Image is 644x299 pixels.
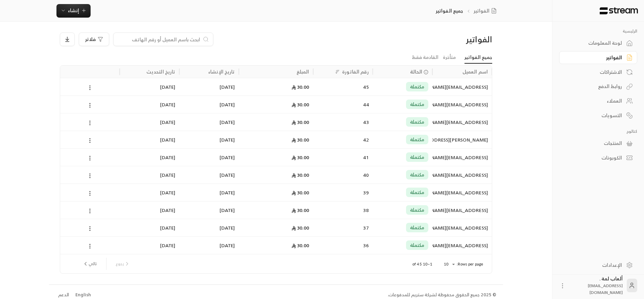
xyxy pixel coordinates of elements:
div: [DATE] [124,113,175,131]
input: ابحث باسم العميل أو رقم الهاتف [118,36,200,43]
div: 30.00 [243,166,309,184]
div: لوحة المعلومات [568,40,622,46]
span: مكتملة [410,242,424,249]
button: إنشاء [56,4,91,18]
div: المنتجات [568,140,622,147]
div: العملاء [568,98,622,104]
div: [DATE] [183,219,235,236]
div: [DATE] [183,113,235,131]
div: [DATE] [124,201,175,219]
div: [EMAIL_ADDRESS][DOMAIN_NAME] [436,219,488,236]
p: 1–10 of 45 [412,261,432,267]
div: 30.00 [243,201,309,219]
span: مكتملة [410,171,424,178]
a: الإعدادات [559,258,637,272]
div: 30.00 [243,149,309,166]
span: مكتملة [410,224,424,231]
div: 37 [317,219,369,236]
div: [EMAIL_ADDRESS][DOMAIN_NAME] [436,113,488,131]
div: الكوبونات [568,154,622,161]
span: إنشاء [68,6,79,15]
a: متأخرة [443,51,456,63]
div: رقم الفاتورة [342,67,368,76]
div: [DATE] [124,219,175,236]
div: [DATE] [124,184,175,201]
div: التسويات [568,112,622,119]
span: مكتملة [410,207,424,213]
button: Sort [333,68,341,76]
div: [DATE] [183,149,235,166]
div: 44 [317,96,369,113]
div: 30.00 [243,131,309,148]
div: 36 [317,237,369,254]
div: 30.00 [243,113,309,131]
span: مكتملة [410,154,424,161]
a: التسويات [559,109,637,122]
p: الرئيسية [559,28,637,34]
div: تاريخ الإنشاء [208,67,235,76]
div: © 2025 جميع الحقوق محفوظة لشركة ستريم للمدفوعات. [388,292,496,298]
a: القادمة فقط [412,51,438,63]
div: اسم العميل [462,67,488,76]
div: [EMAIL_ADDRESS][DOMAIN_NAME] [436,149,488,166]
div: [DATE] [183,78,235,95]
a: العملاء [559,94,637,108]
a: المنتجات [559,137,637,150]
span: مكتملة [410,136,424,143]
span: مكتملة [410,119,424,125]
div: الاشتراكات [568,69,622,76]
a: لوحة المعلومات [559,37,637,50]
div: [DATE] [124,149,175,166]
img: Logo [599,7,639,15]
div: [DATE] [124,78,175,95]
div: 30.00 [243,219,309,236]
div: الإعدادات [568,262,622,269]
div: [DATE] [124,96,175,113]
div: 40 [317,166,369,184]
p: Rows per page: [457,261,483,267]
div: 39 [317,184,369,201]
div: روابط الدفع [568,83,622,90]
a: روابط الدفع [559,80,637,93]
div: [DATE] [183,184,235,201]
div: [DATE] [124,166,175,184]
div: [EMAIL_ADDRESS][DOMAIN_NAME] [436,184,488,201]
div: [DATE] [124,131,175,148]
nav: breadcrumb [436,7,499,14]
div: [EMAIL_ADDRESS][DOMAIN_NAME] [436,166,488,184]
button: next page [80,258,99,270]
div: ألعاب لمة . [570,275,623,296]
div: [EMAIL_ADDRESS][DOMAIN_NAME] [436,78,488,95]
div: [DATE] [183,201,235,219]
div: 10 [440,260,457,269]
a: الاشتراكات [559,65,637,79]
button: فلاتر [79,33,109,46]
div: تاريخ التحديث [146,67,175,76]
div: [DATE] [124,237,175,254]
div: [EMAIL_ADDRESS][DOMAIN_NAME] [436,96,488,113]
div: English [75,292,91,298]
span: [EMAIL_ADDRESS][DOMAIN_NAME] [588,282,623,296]
p: جميع الفواتير [436,7,463,14]
div: 38 [317,201,369,219]
div: 43 [317,113,369,131]
span: فلاتر [85,37,96,42]
span: مكتملة [410,83,424,90]
span: مكتملة [410,101,424,108]
div: [PERSON_NAME][EMAIL_ADDRESS][DOMAIN_NAME] [436,131,488,148]
div: 30.00 [243,96,309,113]
div: 45 [317,78,369,95]
div: [EMAIL_ADDRESS][DOMAIN_NAME] [436,237,488,254]
span: مكتملة [410,189,424,196]
div: [EMAIL_ADDRESS][DOMAIN_NAME] [436,201,488,219]
div: 30.00 [243,78,309,95]
p: كتالوج [559,129,637,134]
div: الفواتير [389,34,492,45]
span: الحالة [410,68,423,75]
a: الفواتير [474,7,499,14]
a: الفواتير [559,51,637,64]
div: [DATE] [183,96,235,113]
div: 30.00 [243,237,309,254]
div: الفواتير [568,54,622,61]
div: 42 [317,131,369,148]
